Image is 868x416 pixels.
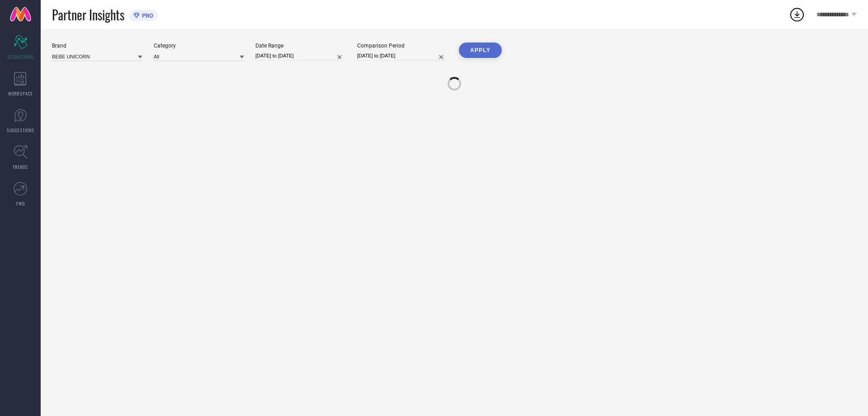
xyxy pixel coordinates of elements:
[8,90,33,97] span: WORKSPACE
[7,53,34,60] span: SCORECARDS
[255,43,346,49] div: Date Range
[789,6,805,23] div: Open download list
[357,43,448,49] div: Comparison Period
[13,163,28,170] span: TRENDS
[52,5,124,24] span: Partner Insights
[154,43,244,49] div: Category
[255,51,346,61] input: Select date range
[357,51,448,61] input: Select comparison period
[52,43,142,49] div: Brand
[459,43,502,58] button: APPLY
[16,200,25,207] span: FWD
[7,127,34,134] span: SUGGESTIONS
[140,12,153,19] span: PRO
